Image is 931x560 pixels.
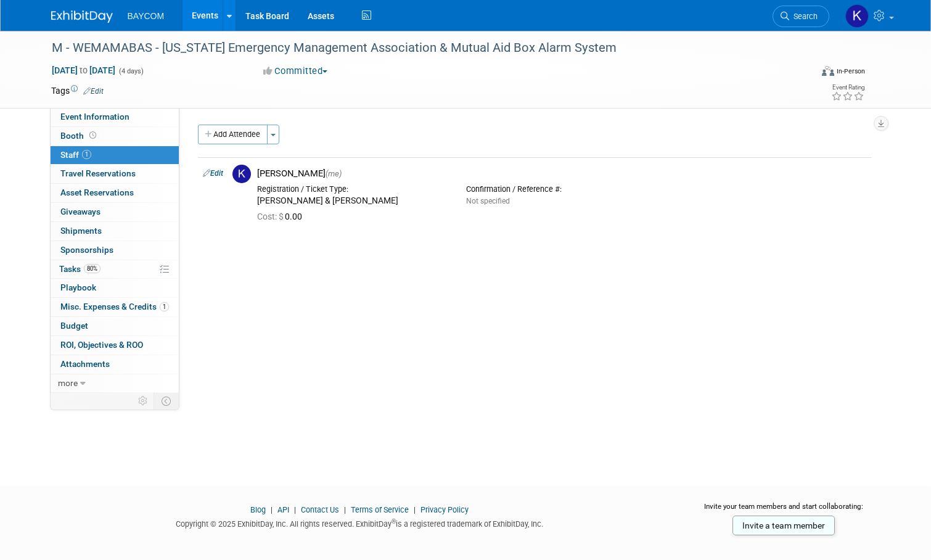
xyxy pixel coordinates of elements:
[60,112,129,121] span: Event Information
[836,67,865,76] div: In-Person
[51,317,179,336] a: Budget
[118,67,144,75] span: (4 days)
[51,84,104,97] td: Tags
[326,169,342,178] span: (me)
[392,518,396,525] sup: ®
[301,505,339,514] a: Contact Us
[60,321,88,331] span: Budget
[51,516,668,530] div: Copyright © 2025 ExhibitDay, Inc. All rights reserved. ExhibitDay is a registered trademark of Ex...
[60,168,136,178] span: Travel Reservations
[51,241,179,260] a: Sponsorships
[203,169,223,178] a: Edit
[466,197,510,205] span: Not specified
[51,336,179,355] a: ROI, Objectives & ROO
[51,203,179,221] a: Giveaways
[51,298,179,316] a: Misc. Expenses & Credits1
[745,64,865,83] div: Event Format
[60,207,100,216] span: Giveaways
[789,12,818,21] span: Search
[78,65,89,75] span: to
[351,505,409,514] a: Terms of Service
[51,10,113,23] img: ExhibitDay
[822,66,834,76] img: Format-Inperson.png
[87,131,99,140] span: Booth not reserved yet
[60,150,91,160] span: Staff
[82,150,91,159] span: 1
[291,505,299,514] span: |
[59,264,100,274] span: Tasks
[51,279,179,297] a: Playbook
[60,245,113,255] span: Sponsorships
[268,505,276,514] span: |
[160,302,169,311] span: 1
[257,168,866,179] div: [PERSON_NAME]
[154,393,179,409] td: Toggle Event Tabs
[732,516,835,535] a: Invite a team member
[60,131,99,141] span: Booth
[411,505,419,514] span: |
[51,108,179,126] a: Event Information
[83,87,104,96] a: Edit
[257,196,448,207] div: [PERSON_NAME] & [PERSON_NAME]
[84,264,100,273] span: 80%
[60,340,143,350] span: ROI, Objectives & ROO
[128,11,165,21] span: BAYCOM
[51,260,179,279] a: Tasks80%
[60,187,134,197] span: Asset Reservations
[60,302,169,311] span: Misc. Expenses & Credits
[58,378,78,388] span: more
[133,393,154,409] td: Personalize Event Tab Strip
[198,125,268,144] button: Add Attendee
[420,505,469,514] a: Privacy Policy
[60,282,96,292] span: Playbook
[257,212,307,221] span: 0.00
[831,84,864,91] div: Event Rating
[51,222,179,241] a: Shipments
[341,505,349,514] span: |
[60,226,102,236] span: Shipments
[60,359,110,369] span: Attachments
[51,65,116,76] span: [DATE] [DATE]
[687,501,880,520] div: Invite your team members and start collaborating:
[51,127,179,146] a: Booth
[257,212,285,221] span: Cost: $
[47,37,796,59] div: M - WEMAMABAS - [US_STATE] Emergency Management Association & Mutual Aid Box Alarm System
[277,505,289,514] a: API
[845,4,869,28] img: Kayla Novak
[232,165,251,183] img: K.jpg
[466,184,657,194] div: Confirmation / Reference #:
[51,355,179,374] a: Attachments
[51,374,179,393] a: more
[250,505,266,514] a: Blog
[259,65,332,78] button: Committed
[51,146,179,165] a: Staff1
[51,165,179,183] a: Travel Reservations
[51,184,179,202] a: Asset Reservations
[257,184,448,194] div: Registration / Ticket Type:
[773,6,829,27] a: Search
